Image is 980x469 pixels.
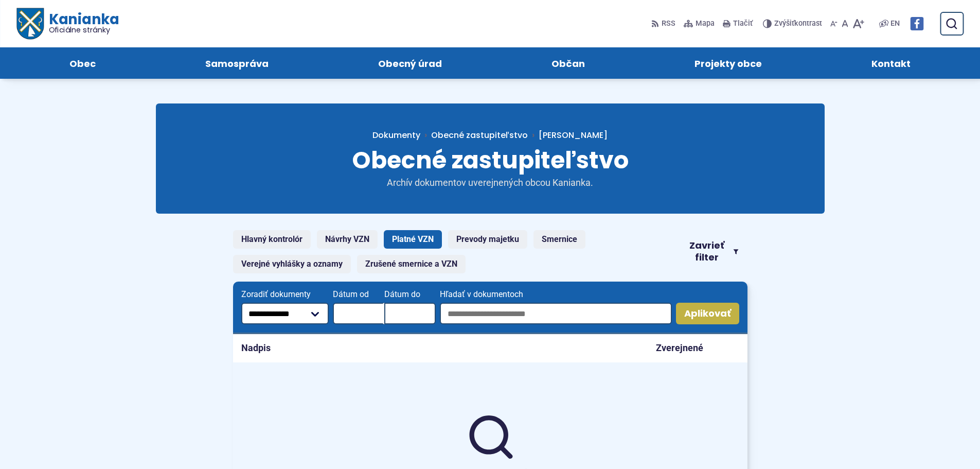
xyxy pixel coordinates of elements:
a: Obecné zastupiteľstvo [431,129,528,141]
a: Logo Kanianka, prejsť na domovskú stránku. [16,8,119,40]
span: Samospráva [205,47,269,79]
a: Smernice [533,230,585,249]
a: Hlavný kontrolór [233,230,311,249]
p: Nadpis [241,342,271,354]
span: Projekty obce [694,47,762,79]
select: Zoradiť dokumenty [241,303,329,324]
a: [PERSON_NAME] [528,129,608,141]
a: Obecný úrad [333,47,486,79]
a: Mapa [682,13,717,34]
button: Zavrieť filter [676,240,747,263]
span: Kanianka [43,12,118,34]
a: Samospráva [161,47,313,79]
span: RSS [662,18,675,30]
span: Oficiálne stránky [48,26,119,33]
span: EN [890,18,900,30]
a: Kontakt [827,47,955,79]
button: Nastaviť pôvodnú veľkosť písma [840,13,850,34]
a: Zrušené smernice a VZN [357,255,466,273]
span: Kontakt [871,47,911,79]
span: Zoradiť dokumenty [241,290,329,299]
span: Dátum od [333,290,384,299]
p: Zverejnené [656,342,703,354]
span: Dátum do [384,290,436,299]
a: Obec [25,47,140,79]
button: Zmenšiť veľkosť písma [828,13,840,34]
span: kontrast [774,20,822,28]
span: Občan [551,47,585,79]
a: EN [888,18,902,30]
span: Obecný úrad [378,47,442,79]
span: Obec [69,47,96,79]
input: Dátum do [384,303,436,324]
img: Prejsť na domovskú stránku [16,8,43,40]
p: Archív dokumentov uverejnených obcou Kanianka. [367,177,614,189]
span: Zavrieť filter [685,240,729,263]
a: Návrhy VZN [317,230,378,249]
button: Aplikovať [676,303,739,324]
a: Dokumenty [372,129,431,141]
input: Hľadať v dokumentoch [440,303,671,324]
span: Zvýšiť [774,19,794,28]
img: Prejsť na Facebook stránku [910,17,923,30]
a: Platné VZN [384,230,442,249]
span: Obecné zastupiteľstvo [352,144,629,177]
span: Tlačiť [733,20,753,28]
button: Zvýšiťkontrast [763,13,824,34]
a: Projekty obce [650,47,807,79]
a: Občan [507,47,630,79]
a: Verejné vyhlášky a oznamy [233,255,351,273]
button: Zväčšiť veľkosť písma [850,13,866,34]
a: RSS [651,13,678,34]
span: Hľadať v dokumentoch [440,290,671,299]
span: Mapa [696,18,715,30]
span: Dokumenty [372,129,420,141]
span: [PERSON_NAME] [539,129,608,141]
a: Prevody majetku [448,230,527,249]
button: Tlačiť [721,13,755,34]
input: Dátum od [333,303,384,324]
